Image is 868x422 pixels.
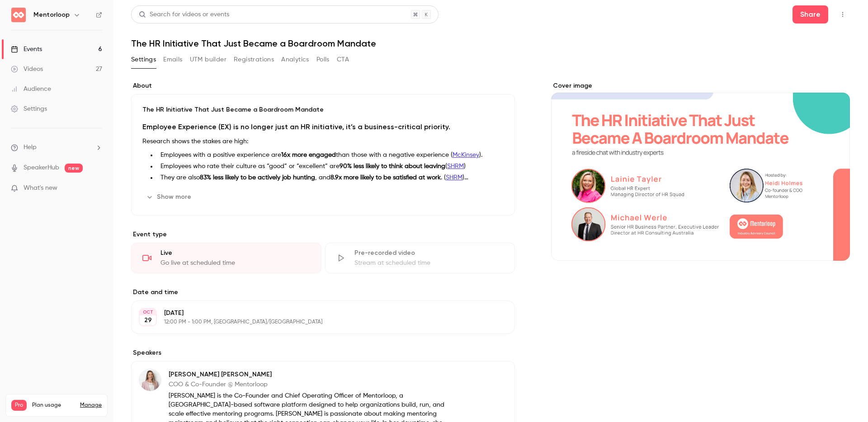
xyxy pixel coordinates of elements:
span: What's new [24,183,57,193]
button: Polls [316,52,330,67]
div: Settings [11,104,47,113]
img: Heidi Holmes [139,369,161,391]
label: Speakers [131,348,515,357]
span: Help [24,143,37,152]
div: Live [160,249,310,258]
h2: Employee Experience (EX) is no longer just an HR initiative, it’s a business-critical priority. [142,122,504,132]
a: SpeakerHub [24,163,59,173]
button: Show more [142,190,197,204]
button: Share [793,5,828,23]
h6: Mentorloop [33,10,70,19]
a: McKinsey [453,152,479,158]
p: The HR Initiative That Just Became a Boardroom Mandate [142,105,504,114]
strong: 90% less likely to think about leaving [340,163,445,169]
h1: The HR Initiative That Just Became a Boardroom Mandate [131,38,850,49]
button: UTM builder [190,52,226,67]
p: [PERSON_NAME] [PERSON_NAME] [169,370,456,379]
span: new [65,164,83,173]
li: help-dropdown-opener [11,143,102,152]
div: Events [11,45,42,54]
strong: 83% less likely to be actively job hunting [200,174,315,181]
div: Pre-recorded video [354,249,504,258]
strong: 16x more engaged [281,152,336,158]
strong: 8.9x more likely to be satisfied at work [330,174,441,181]
label: About [131,81,515,90]
div: Go live at scheduled time [160,258,310,267]
button: Analytics [281,52,309,67]
button: Registrations [234,52,274,67]
button: Emails [163,52,182,67]
label: Cover image [551,81,850,90]
a: SHRM [446,174,462,181]
div: Videos [11,65,43,74]
li: Employees with a positive experience are than those with a negative experience ( ). [157,150,504,160]
li: Employees who rate their culture as “good” or “excellent” are ( ) [157,162,504,171]
div: LiveGo live at scheduled time [131,243,321,273]
button: Settings [131,52,156,67]
span: Plan usage [32,402,75,409]
div: OCT [140,309,156,315]
p: Event type [131,230,515,239]
button: CTA [337,52,349,67]
a: Manage [80,402,102,409]
p: Research shows the stakes are high: [142,136,504,147]
div: Audience [11,84,51,94]
div: Search for videos or events [139,10,229,19]
label: Date and time [131,288,515,297]
img: Mentorloop [11,8,26,22]
a: SHRM [447,163,464,169]
li: They are also , and . ( ) [157,173,504,183]
div: Stream at scheduled time [354,258,504,267]
section: Cover image [551,81,850,261]
span: Pro [11,400,27,411]
div: Pre-recorded videoStream at scheduled time [325,243,515,273]
p: COO & Co-Founder @ Mentorloop [169,380,456,389]
p: [DATE] [164,309,467,318]
p: 29 [144,316,152,325]
p: 12:00 PM - 1:00 PM, [GEOGRAPHIC_DATA]/[GEOGRAPHIC_DATA] [164,319,467,326]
